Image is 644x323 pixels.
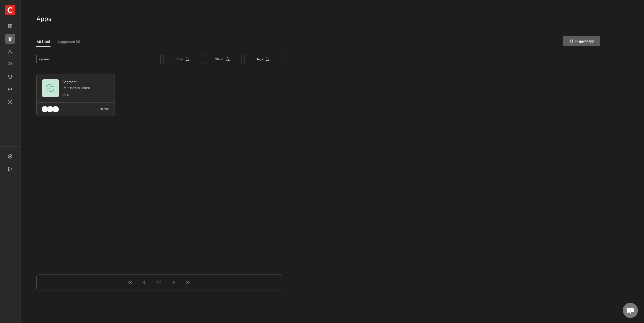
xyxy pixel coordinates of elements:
button: All (108) [36,38,50,47]
button: Suggest app [563,36,600,46]
div: Manual [89,106,109,111]
div: Sign out [5,164,15,174]
div: Segment [63,80,110,84]
div: 1 / 1 [151,279,167,286]
div: Teams/Circles [5,59,15,69]
div: Settings [5,151,15,161]
div: Apps [5,34,15,44]
div: Workflows [5,97,15,107]
div: Open chat [623,303,638,318]
div: Data infrastructure [63,86,110,90]
div: Apps [36,15,601,23]
input: Search apps by name [36,54,161,64]
button: States [204,54,242,64]
div: Overview [5,21,15,31]
button: Tags [244,54,282,64]
div: eCademy GmbH - Benny Witt [5,5,15,15]
div: 5 [67,92,110,98]
div: Compliance [5,72,15,82]
div: Requests [5,84,15,94]
button: Owner [163,54,201,64]
div: Members [5,46,15,57]
button: Suggested (6) [54,38,84,47]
